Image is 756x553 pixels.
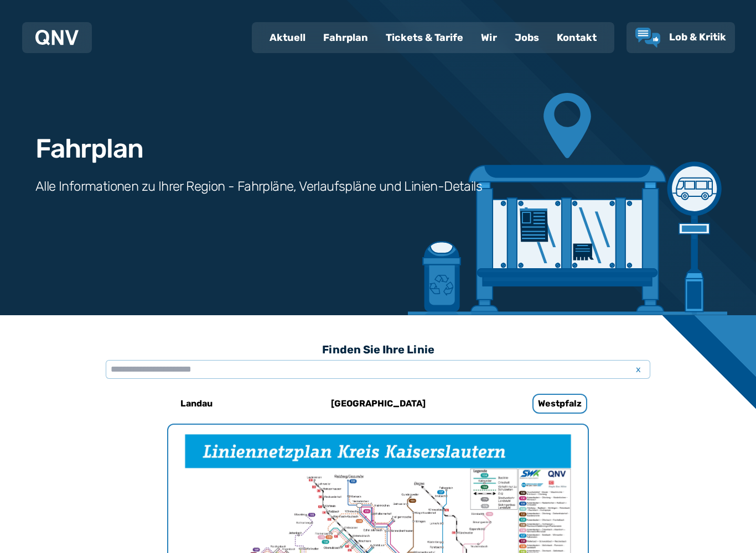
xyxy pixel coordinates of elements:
[327,395,430,413] h6: [GEOGRAPHIC_DATA]
[548,23,605,52] a: Kontakt
[35,135,143,162] h1: Fahrplan
[35,30,79,45] img: QNV Logo
[532,394,587,414] h6: Westpfalz
[630,363,646,376] span: x
[35,178,482,195] h3: Alle Informationen zu Ihrer Region - Fahrpläne, Verlaufspläne und Linien-Details
[314,23,377,52] a: Fahrplan
[635,28,726,48] a: Lob & Kritik
[669,31,726,43] span: Lob & Kritik
[377,23,472,52] a: Tickets & Tarife
[123,390,270,417] a: Landau
[35,27,79,49] a: QNV Logo
[472,23,506,52] a: Wir
[486,390,633,417] a: Westpfalz
[506,23,548,52] a: Jobs
[176,395,217,413] h6: Landau
[304,390,452,417] a: [GEOGRAPHIC_DATA]
[261,23,314,52] a: Aktuell
[106,337,650,362] h3: Finden Sie Ihre Linie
